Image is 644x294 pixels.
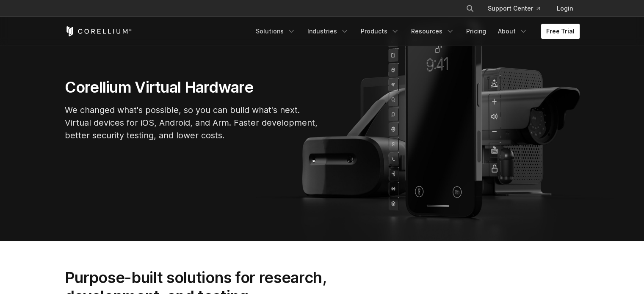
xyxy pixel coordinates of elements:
a: Support Center [481,1,547,16]
a: Solutions [251,24,301,39]
a: Industries [302,24,354,39]
div: Navigation Menu [251,24,580,39]
h1: Corellium Virtual Hardware [65,78,319,97]
a: Products [356,24,404,39]
a: Pricing [461,24,491,39]
a: Corellium Home [65,26,132,36]
div: Navigation Menu [456,1,580,16]
a: Login [550,1,580,16]
a: Resources [406,24,459,39]
a: About [493,24,533,39]
button: Search [462,1,478,16]
p: We changed what's possible, so you can build what's next. Virtual devices for iOS, Android, and A... [65,104,319,142]
a: Free Trial [541,24,580,39]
